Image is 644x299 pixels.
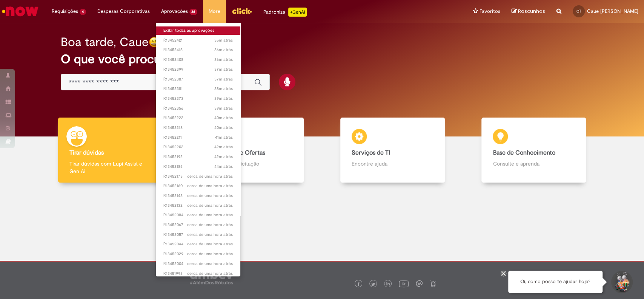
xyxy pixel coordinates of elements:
span: R13452173 [163,174,233,180]
span: R13452202 [163,144,233,150]
a: Aberto R13452004 : [156,260,241,268]
div: Oi, como posso te ajudar hoje? [508,271,603,293]
a: Aberto R13452192 : [156,153,241,161]
a: Rascunhos [512,8,545,15]
a: Aberto R13452222 : [156,114,241,122]
span: R13452387 [163,76,233,82]
span: cerca de uma hora atrás [187,261,233,266]
p: +GenAi [288,8,307,17]
span: cerca de uma hora atrás [187,271,233,276]
img: click_logo_yellow_360x200.png [232,5,252,17]
b: Catálogo de Ofertas [211,149,265,156]
a: Aberto R13452143 : [156,192,241,200]
span: cerca de uma hora atrás [187,222,233,228]
h2: Boa tarde, Caue [61,36,149,49]
span: 41m atrás [215,135,233,140]
span: cerca de uma hora atrás [187,203,233,208]
a: Base de Conhecimento Consulte e aprenda [463,118,604,183]
span: 40m atrás [214,125,233,130]
span: cerca de uma hora atrás [187,241,233,247]
span: Despesas Corporativas [97,8,150,15]
span: Caue [PERSON_NAME] [587,8,638,14]
span: R13452415 [163,47,233,53]
span: R13452356 [163,105,233,112]
b: Tirar dúvidas [69,149,104,156]
time: 27/08/2025 15:09:35 [214,67,233,72]
span: 36 [189,9,198,15]
span: 36m atrás [214,57,233,62]
time: 27/08/2025 14:58:31 [187,203,233,208]
img: ServiceNow [1,4,40,19]
span: 36m atrás [214,47,233,53]
time: 27/08/2025 15:08:04 [214,86,233,91]
span: Requisições [52,8,78,15]
span: R13452186 [163,164,233,170]
span: 42m atrás [214,144,233,150]
span: 37m atrás [214,67,233,72]
span: R13452211 [163,135,233,141]
time: 27/08/2025 15:06:12 [214,115,233,121]
button: Iniciar Conversa de Suporte [610,271,633,293]
p: Consulte e aprenda [493,160,575,167]
time: 27/08/2025 15:02:33 [214,164,233,169]
a: Aberto R13451993 : [156,270,241,278]
span: CT [576,9,581,14]
b: Base de Conhecimento [493,149,555,156]
time: 27/08/2025 14:59:55 [187,183,233,189]
span: R13452132 [163,203,233,209]
img: logo_footer_twitter.png [371,282,375,286]
span: R13452057 [163,232,233,238]
time: 27/08/2025 14:46:34 [187,261,233,266]
span: R13452029 [163,251,233,257]
time: 27/08/2025 15:10:02 [214,57,233,62]
p: Abra uma solicitação [211,160,292,167]
span: Rascunhos [518,8,545,15]
img: logo_footer_facebook.png [357,282,360,286]
a: Aberto R13452408 : [156,56,241,64]
img: logo_footer_linkedin.png [386,282,390,287]
time: 27/08/2025 15:10:33 [214,47,233,53]
a: Aberto R13452160 : [156,182,241,190]
ul: Aprovações [155,23,241,277]
span: Favoritos [480,8,500,15]
a: Tirar dúvidas Tirar dúvidas com Lupi Assist e Gen Ai [40,118,181,183]
span: R13452399 [163,67,233,73]
time: 27/08/2025 15:07:19 [214,96,233,101]
span: 39m atrás [214,96,233,101]
time: 27/08/2025 15:11:04 [214,37,233,43]
span: 44m atrás [214,164,233,169]
a: Aberto R13452173 : [156,172,241,181]
img: logo_footer_naosei.png [430,280,437,287]
span: R13452004 [163,261,233,267]
div: Padroniza [263,8,307,17]
a: Aberto R13452084 : [156,211,241,219]
time: 27/08/2025 15:03:52 [214,154,233,160]
a: Serviços de TI Encontre ajuda [322,118,463,183]
img: logo_footer_ambev_rotulo_gray.png [190,269,233,284]
span: R13452067 [163,222,233,228]
span: 39m atrás [214,105,233,111]
a: Aberto R13452211 : [156,133,241,142]
span: cerca de uma hora atrás [187,212,233,218]
time: 27/08/2025 15:06:53 [214,105,233,111]
b: Serviços de TI [352,149,390,156]
img: happy-face.png [149,37,160,48]
h2: O que você procura hoje? [61,53,583,66]
span: 40m atrás [214,115,233,121]
a: Aberto R13452029 : [156,250,241,258]
a: Aberto R13452186 : [156,163,241,171]
span: cerca de uma hora atrás [187,174,233,179]
span: R13452222 [163,115,233,121]
a: Aberto R13452218 : [156,124,241,132]
p: Tirar dúvidas com Lupi Assist e Gen Ai [69,160,151,175]
time: 27/08/2025 14:50:08 [187,222,233,228]
span: cerca de uma hora atrás [187,251,233,257]
span: R13452373 [163,96,233,102]
span: cerca de uma hora atrás [187,183,233,189]
span: 37m atrás [214,76,233,82]
a: Aberto R13452044 : [156,240,241,248]
span: 35m atrás [214,37,233,43]
img: logo_footer_youtube.png [399,279,409,288]
a: Aberto R13452399 : [156,65,241,74]
span: R13452044 [163,241,233,247]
